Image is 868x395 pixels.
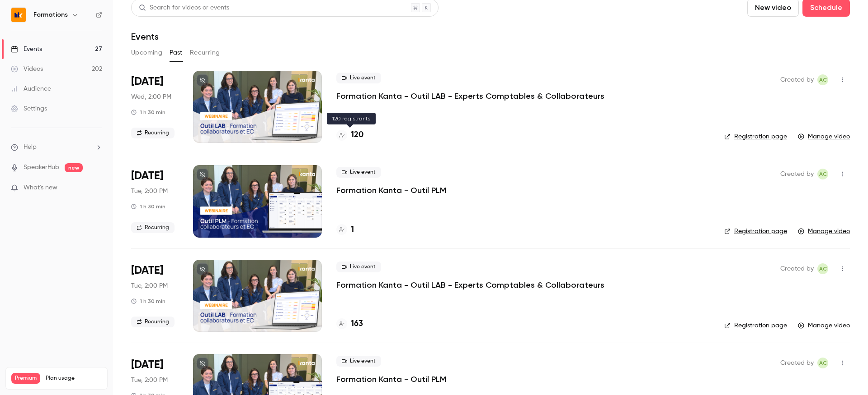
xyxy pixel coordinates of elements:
[33,10,68,19] h6: Formations
[131,109,165,116] div: 1 h 30 min
[91,184,102,192] iframe: Noticeable Trigger
[351,318,363,330] h4: 163
[724,227,787,236] a: Registration page
[11,142,102,152] li: help-dropdown-opener
[24,142,37,152] span: Help
[336,129,363,141] a: 120
[798,227,850,236] a: Manage video
[131,298,165,305] div: 1 h 30 min
[131,187,168,196] span: Tue, 2:00 PM
[336,318,363,330] a: 163
[336,224,354,236] a: 1
[336,280,604,290] a: Formation Kanta - Outil LAB - Experts Comptables & Collaborateurs
[131,203,165,210] div: 1 h 30 min
[46,375,102,382] span: Plan usage
[24,183,57,193] span: What's new
[780,358,814,368] span: Created by
[11,45,42,54] div: Events
[11,8,26,22] img: Formations
[131,263,163,278] span: [DATE]
[798,321,850,330] a: Manage video
[131,31,159,42] h1: Events
[724,321,787,330] a: Registration page
[190,46,220,60] button: Recurring
[131,165,179,237] div: Sep 2 Tue, 2:00 PM (Europe/Paris)
[131,74,163,89] span: [DATE]
[798,132,850,141] a: Manage video
[11,104,47,113] div: Settings
[819,263,827,274] span: AC
[131,260,179,332] div: Sep 2 Tue, 2:00 PM (Europe/Paris)
[819,358,827,368] span: AC
[780,169,814,179] span: Created by
[819,169,827,179] span: AC
[336,185,446,196] a: Formation Kanta - Outil PLM
[780,263,814,274] span: Created by
[336,262,381,272] span: Live event
[817,358,828,368] span: Anaïs Cachelou
[336,91,604,101] a: Formation Kanta - Outil LAB - Experts Comptables & Collaborateurs
[131,281,168,290] span: Tue, 2:00 PM
[11,84,51,93] div: Audience
[11,373,40,384] span: Premium
[817,74,828,85] span: Anaïs Cachelou
[131,92,171,101] span: Wed, 2:00 PM
[24,163,59,172] a: SpeakerHub
[131,376,168,385] span: Tue, 2:00 PM
[65,163,83,172] span: new
[819,74,827,85] span: AC
[336,374,446,385] a: Formation Kanta - Outil PLM
[724,132,787,141] a: Registration page
[336,73,381,83] span: Live event
[351,129,363,141] h4: 120
[131,317,175,327] span: Recurring
[336,167,381,178] span: Live event
[817,169,828,179] span: Anaïs Cachelou
[170,46,183,60] button: Past
[131,169,163,183] span: [DATE]
[131,358,163,372] span: [DATE]
[131,71,179,143] div: Sep 3 Wed, 2:00 PM (Europe/Paris)
[780,74,814,85] span: Created by
[817,263,828,274] span: Anaïs Cachelou
[139,3,229,13] div: Search for videos or events
[11,64,43,73] div: Videos
[351,224,354,236] h4: 1
[336,356,381,367] span: Live event
[131,46,162,60] button: Upcoming
[131,128,175,138] span: Recurring
[131,222,175,233] span: Recurring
